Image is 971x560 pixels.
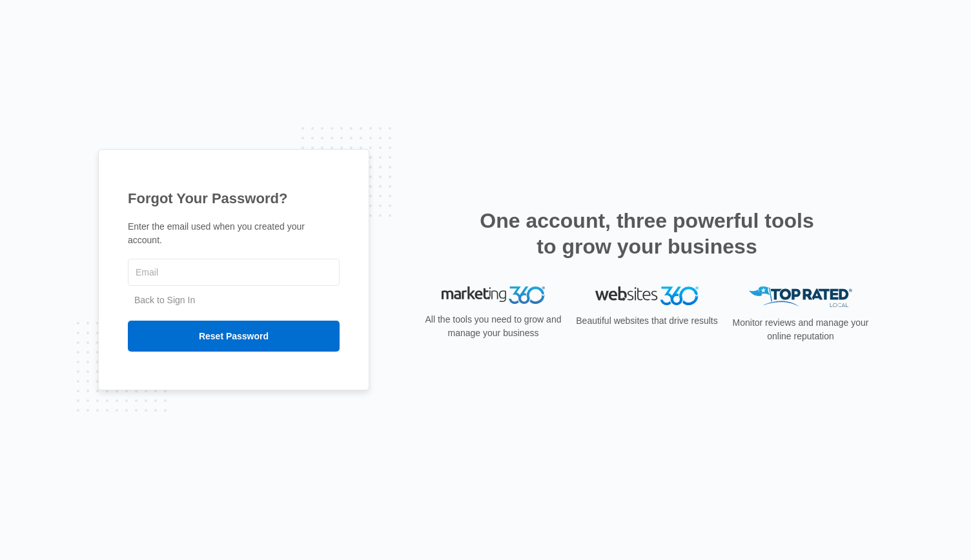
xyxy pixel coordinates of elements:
input: Email [128,259,340,286]
a: Back to Sign In [134,295,195,305]
p: Enter the email used when you created your account. [128,220,340,247]
h1: Forgot Your Password? [128,188,340,209]
p: Beautiful websites that drive results [575,314,719,328]
img: Websites 360 [595,286,699,305]
h2: One account, three powerful tools to grow your business [476,208,818,259]
input: Reset Password [128,321,340,352]
img: Top Rated Local [749,286,852,308]
p: Monitor reviews and manage your online reputation [728,316,873,343]
img: Marketing 360 [442,286,545,305]
p: All the tools you need to grow and manage your business [421,313,566,340]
